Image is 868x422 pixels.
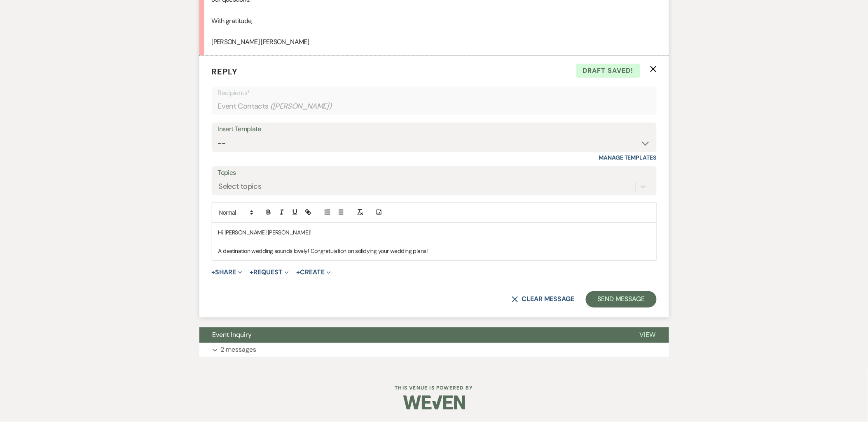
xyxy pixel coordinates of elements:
span: A destination wedding sounds lovely! Congratulation on solidying your wedding plans! [218,247,428,255]
p: Recipients* [218,88,650,98]
span: Reply [212,66,238,77]
button: View [627,327,669,343]
label: Topics [218,167,650,179]
span: Event Inquiry [213,331,252,339]
span: ( [PERSON_NAME] ) [270,101,332,112]
button: Share [212,269,243,276]
button: 2 messages [199,343,669,357]
img: Weven Logo [403,388,465,417]
span: View [640,331,656,339]
span: Draft saved! [576,64,640,78]
button: Clear message [512,296,574,303]
div: Select topics [219,181,262,192]
span: + [250,269,253,276]
div: Event Contacts [218,98,650,114]
div: Insert Template [218,123,650,135]
p: 2 messages [221,345,257,355]
span: Hi [PERSON_NAME] [PERSON_NAME]! [218,229,311,236]
button: Request [250,269,289,276]
span: + [212,269,215,276]
span: + [296,269,300,276]
button: Create [296,269,330,276]
button: Event Inquiry [199,327,627,343]
a: Manage Templates [599,154,657,161]
button: Send Message [586,291,656,308]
